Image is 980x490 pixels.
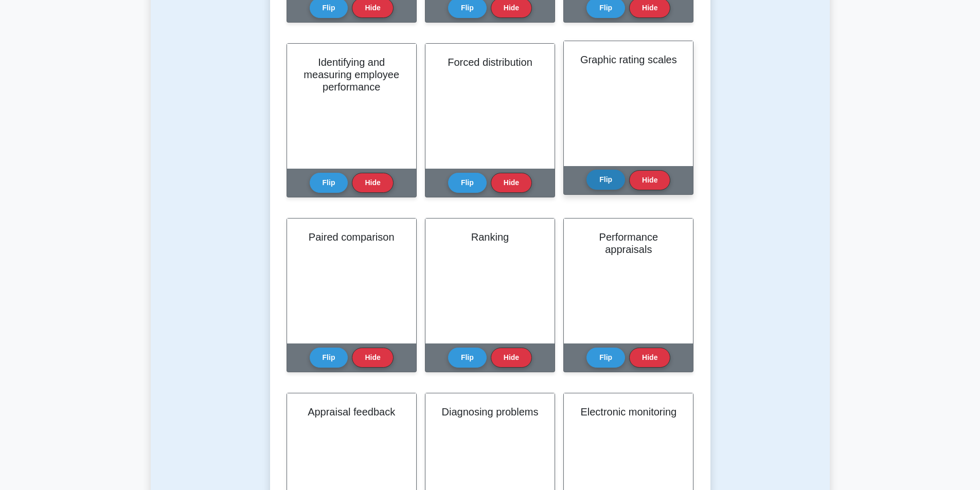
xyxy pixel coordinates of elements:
[310,173,348,193] button: Flip
[299,406,404,418] h2: Appraisal feedback
[438,231,542,243] h2: Ranking
[491,173,532,193] button: Hide
[448,173,487,193] button: Flip
[352,173,393,193] button: Hide
[448,348,487,368] button: Flip
[629,170,670,190] button: Hide
[352,348,393,368] button: Hide
[310,348,348,368] button: Flip
[576,231,681,256] h2: Performance appraisals
[438,406,542,418] h2: Diagnosing problems
[586,170,625,190] button: Flip
[576,53,681,66] h2: Graphic rating scales
[586,348,625,368] button: Flip
[629,348,670,368] button: Hide
[576,406,681,418] h2: Electronic monitoring
[299,231,404,243] h2: Paired comparison
[299,56,404,93] h2: Identifying and measuring employee performance
[491,348,532,368] button: Hide
[438,56,542,68] h2: Forced distribution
